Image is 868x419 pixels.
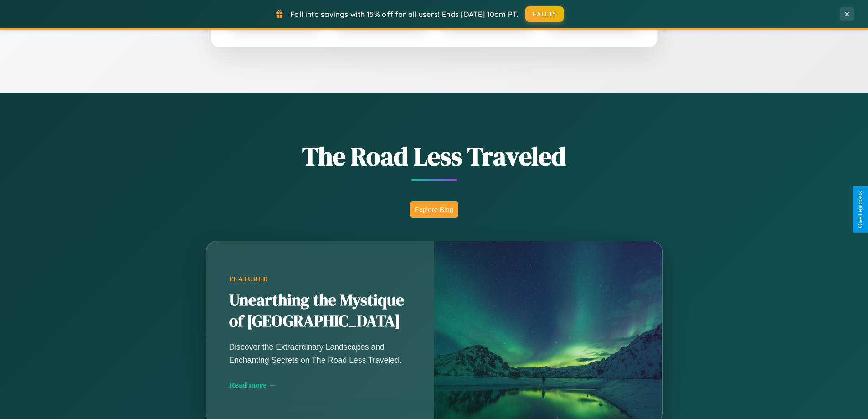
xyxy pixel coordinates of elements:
button: FALL15 [525,6,564,22]
div: Featured [229,275,411,283]
h2: Unearthing the Mystique of [GEOGRAPHIC_DATA] [229,290,411,332]
button: Explore Blog [410,201,458,218]
p: Discover the Extraordinary Landscapes and Enchanting Secrets on The Road Less Traveled. [229,341,411,366]
h1: The Road Less Traveled [161,139,708,174]
span: Fall into savings with 15% off for all users! Ends [DATE] 10am PT. [290,10,519,19]
div: Give Feedback [857,191,863,228]
div: Read more → [229,380,411,390]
